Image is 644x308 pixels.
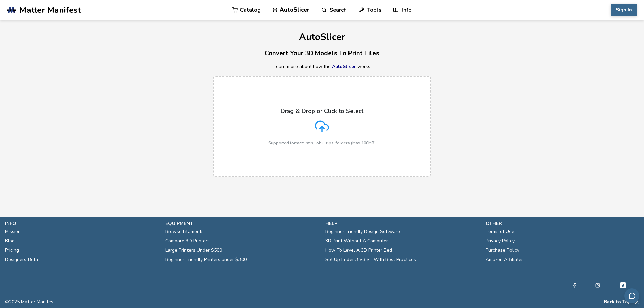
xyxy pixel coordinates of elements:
a: Purchase Policy [486,246,519,255]
button: Send feedback via email [624,288,639,303]
p: Drag & Drop or Click to Select [281,108,363,114]
a: How To Level A 3D Printer Bed [325,246,392,255]
button: Back to Top [604,299,631,305]
p: help [325,220,479,227]
p: other [486,220,639,227]
p: Supported format: .stls, .obj, .zips, folders (Max 100MB) [268,141,376,145]
a: Blog [5,236,15,246]
button: Sign In [611,4,637,16]
a: Beginner Friendly Printers under $300 [165,255,247,264]
a: Browse Filaments [165,227,204,236]
a: Pricing [5,246,19,255]
span: © 2025 Matter Manifest [5,299,55,305]
a: RSS Feed [634,299,639,305]
a: AutoSlicer [332,63,356,70]
span: Matter Manifest [19,5,81,15]
a: Facebook [572,281,577,289]
a: Privacy Policy [486,236,515,246]
a: Designers Beta [5,255,38,264]
a: Instagram [595,281,600,289]
a: Tiktok [619,281,627,289]
p: equipment [165,220,319,227]
a: Large Printers Under $500 [165,246,222,255]
p: info [5,220,159,227]
a: Amazon Affiliates [486,255,524,264]
a: Terms of Use [486,227,514,236]
a: Mission [5,227,21,236]
a: 3D Print Without A Computer [325,236,388,246]
a: Set Up Ender 3 V3 SE With Best Practices [325,255,416,264]
a: Compare 3D Printers [165,236,210,246]
a: Beginner Friendly Design Software [325,227,400,236]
